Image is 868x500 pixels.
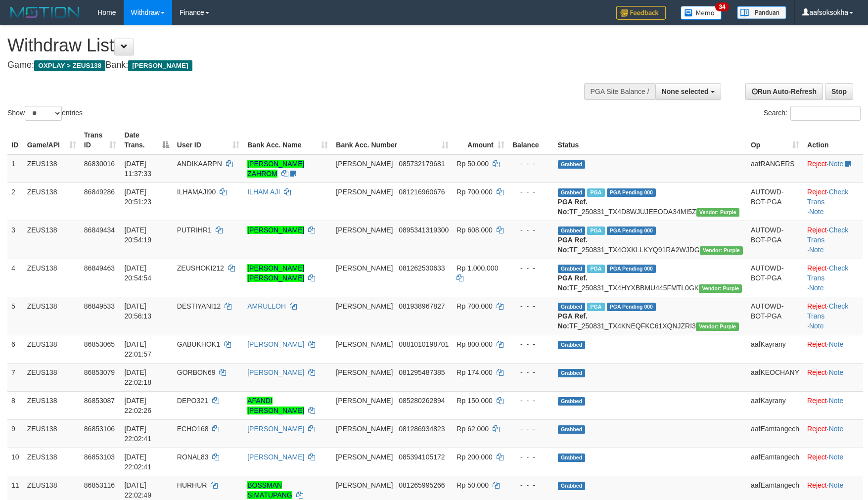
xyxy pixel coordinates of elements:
span: Rp 150.000 [457,397,492,405]
span: PGA Pending [607,303,656,311]
div: - - - [512,452,550,462]
span: [PERSON_NAME] [336,453,393,461]
a: Note [829,453,844,461]
label: Show entries [7,106,83,121]
span: [PERSON_NAME] [336,188,393,196]
span: Marked by aafRornrotha [587,265,604,273]
td: TF_250831_TX4OXKLLKYQ91RA2WJDG [554,221,747,259]
td: aafKEOCHANY [747,363,803,391]
button: None selected [655,83,721,100]
img: Button%20Memo.svg [681,6,722,20]
span: Rp 50.000 [457,160,489,168]
th: Op: activate to sort column ascending [747,126,803,154]
span: PGA Pending [607,265,656,273]
span: Grabbed [558,160,586,169]
span: Grabbed [558,265,586,273]
span: [DATE] 20:54:19 [124,226,151,244]
span: [PERSON_NAME] [336,425,393,433]
th: Action [803,126,863,154]
a: [PERSON_NAME] [247,226,304,234]
td: AUTOWD-BOT-PGA [747,221,803,259]
a: Reject [807,368,827,376]
a: AFANDI [PERSON_NAME] [247,397,304,414]
td: · · [803,182,863,221]
td: aafKayrany [747,335,803,363]
a: Reject [807,340,827,348]
td: AUTOWD-BOT-PGA [747,297,803,335]
td: ZEUS138 [23,448,80,476]
a: Note [809,322,824,330]
span: Rp 700.000 [457,302,492,310]
b: PGA Ref. No: [558,312,588,330]
a: [PERSON_NAME] [247,368,304,376]
a: Reject [807,453,827,461]
div: - - - [512,159,550,169]
span: Marked by aafRornrotha [587,227,604,235]
td: ZEUS138 [23,419,80,448]
a: Reject [807,264,827,272]
td: ZEUS138 [23,363,80,391]
div: - - - [512,424,550,434]
span: [DATE] 22:02:18 [124,368,151,386]
span: 86853079 [84,368,115,376]
span: [PERSON_NAME] [336,340,393,348]
a: BOSSMAN SIMATUPANG [247,481,292,499]
b: PGA Ref. No: [558,236,588,254]
span: 86853116 [84,481,115,489]
span: 86853106 [84,425,115,433]
span: [DATE] 20:51:23 [124,188,151,206]
b: PGA Ref. No: [558,198,588,216]
td: 6 [7,335,23,363]
span: DESTIYANI12 [177,302,221,310]
a: ILHAM AJI [247,188,280,196]
td: 3 [7,221,23,259]
a: Reject [807,397,827,405]
td: TF_250831_TX4KNEQFKC61XQNJZRI3 [554,297,747,335]
th: Bank Acc. Name: activate to sort column ascending [243,126,332,154]
td: ZEUS138 [23,259,80,297]
span: ECHO168 [177,425,209,433]
span: [DATE] 22:01:57 [124,340,151,358]
span: ILHAMAJI90 [177,188,216,196]
div: - - - [512,480,550,490]
td: AUTOWD-BOT-PGA [747,182,803,221]
span: GORBON69 [177,368,216,376]
span: Vendor URL: https://trx4.1velocity.biz [696,208,739,217]
td: 1 [7,154,23,183]
span: Vendor URL: https://trx4.1velocity.biz [696,322,739,331]
span: Copy 085280262894 to clipboard [399,397,445,405]
span: Copy 081262530633 to clipboard [399,264,445,272]
td: ZEUS138 [23,182,80,221]
span: 86853087 [84,397,115,405]
img: panduan.png [737,6,786,19]
td: · [803,335,863,363]
span: [PERSON_NAME] [336,160,393,168]
a: Check Trans [807,188,848,206]
td: · · [803,297,863,335]
a: Note [809,208,824,216]
a: Run Auto-Refresh [745,83,823,100]
a: Note [829,160,844,168]
a: Note [809,246,824,254]
span: 86849463 [84,264,115,272]
span: Grabbed [558,454,586,462]
td: AUTOWD-BOT-PGA [747,259,803,297]
span: Rp 50.000 [457,481,489,489]
a: Note [829,425,844,433]
span: [PERSON_NAME] [336,226,393,234]
a: Reject [807,425,827,433]
a: Check Trans [807,302,848,320]
span: Grabbed [558,369,586,377]
span: Marked by aafRornrotha [587,303,604,311]
span: Copy 081216960676 to clipboard [399,188,445,196]
span: PGA Pending [607,227,656,235]
span: DEPO321 [177,397,208,405]
span: Grabbed [558,397,586,406]
a: [PERSON_NAME] [247,340,304,348]
td: aafRANGERS [747,154,803,183]
span: 86849533 [84,302,115,310]
span: 86853065 [84,340,115,348]
td: aafEamtangech [747,419,803,448]
span: [DATE] 22:02:26 [124,397,151,414]
span: Copy 085732179681 to clipboard [399,160,445,168]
